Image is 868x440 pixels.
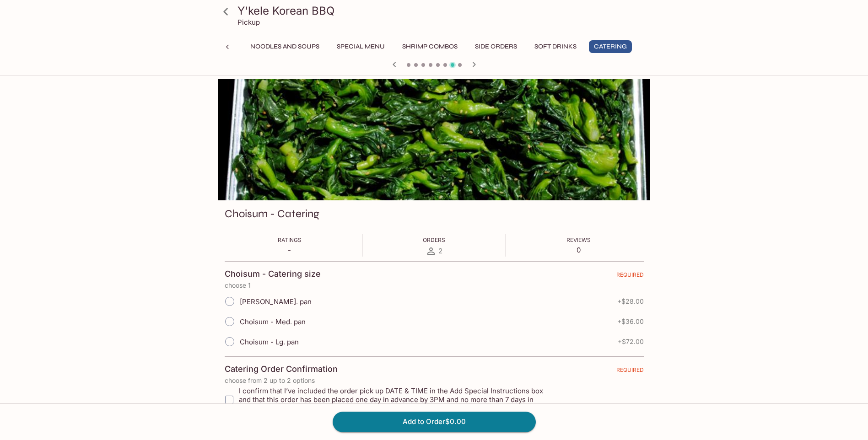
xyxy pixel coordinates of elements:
span: 2 [438,247,442,255]
button: Side Orders [470,40,522,53]
h4: Catering Order Confirmation [225,364,338,374]
h4: Choisum - Catering size [225,269,321,279]
button: Noodles and Soups [245,40,324,53]
span: REQUIRED [616,271,644,282]
button: Shrimp Combos [397,40,463,53]
p: choose 1 [225,282,644,289]
p: 0 [566,246,591,254]
span: Choisum - Med. pan [240,317,306,326]
span: + $28.00 [617,298,644,305]
span: Ratings [278,236,302,243]
div: Choisum - Catering [218,79,650,200]
span: [PERSON_NAME]. pan [240,297,312,306]
button: Soft Drinks [529,40,582,53]
span: + $36.00 [617,318,644,325]
button: Catering [589,40,632,53]
p: choose from 2 up to 2 options [225,377,644,384]
p: - [278,246,302,254]
span: Reviews [566,236,591,243]
span: Orders [423,236,445,243]
p: Pickup [237,18,260,27]
span: REQUIRED [616,366,644,377]
button: Add to Order$0.00 [333,412,536,432]
span: I confirm that I’ve included the order pick up DATE & TIME in the Add Special Instructions box an... [239,386,556,413]
button: Special Menu [332,40,390,53]
span: + $72.00 [618,338,644,345]
h3: Y'kele Korean BBQ [237,4,647,18]
span: Choisum - Lg. pan [240,338,299,346]
h3: Choisum - Catering [225,207,319,221]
